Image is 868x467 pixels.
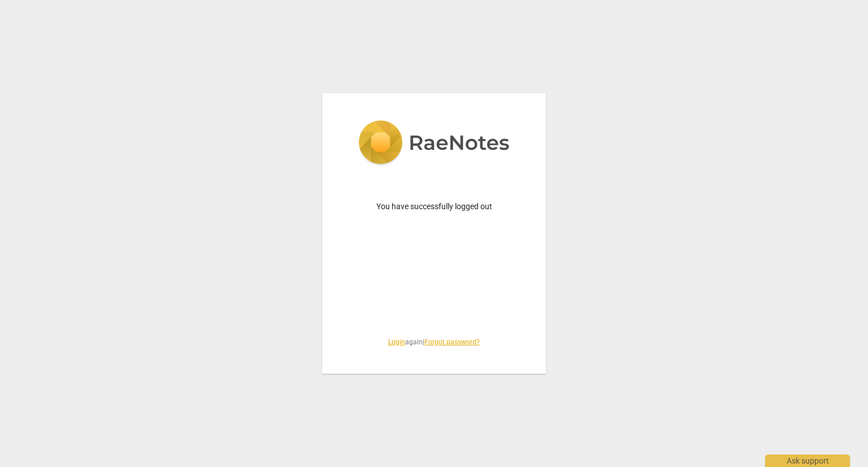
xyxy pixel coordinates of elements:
[358,120,510,167] img: 5ac2273c67554f335776073100b6d88f.svg
[388,338,405,346] a: Login
[349,338,519,347] span: again |
[765,455,850,467] div: Ask support
[349,201,519,213] p: You have successfully logged out
[424,338,480,346] a: Forgot password?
